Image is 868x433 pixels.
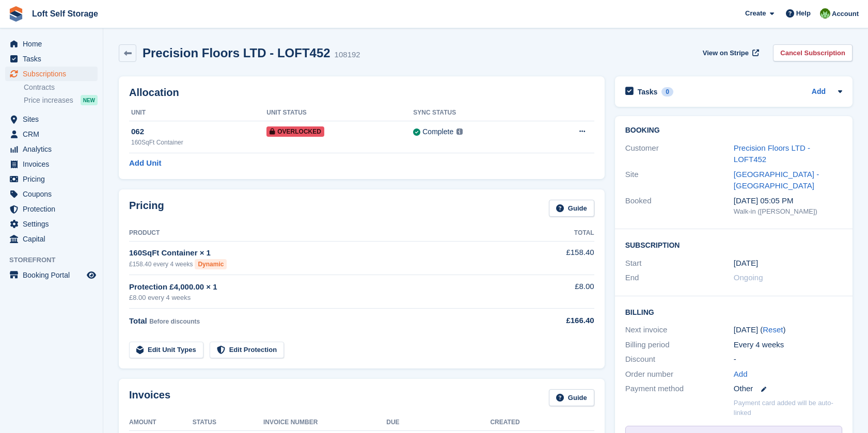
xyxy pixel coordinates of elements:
h2: Allocation [129,87,594,99]
a: menu [5,112,98,126]
a: View on Stripe [699,44,761,61]
th: Total [523,225,594,242]
img: icon-info-grey-7440780725fd019a000dd9b08b2336e03edf1995a4989e88bcd33f0948082b44.svg [456,129,463,135]
span: Booking Portal [23,268,85,282]
div: Complete [422,126,453,137]
a: menu [5,127,98,141]
div: £158.40 every 4 weeks [129,259,523,269]
a: Edit Unit Types [129,342,203,359]
div: [DATE] ( ) [734,324,842,336]
span: Subscriptions [23,67,85,81]
span: Invoices [23,157,85,171]
span: Analytics [23,142,85,156]
img: James Johnson [820,8,830,19]
span: Settings [23,217,85,231]
a: Cancel Subscription [773,44,853,61]
span: Price increases [24,95,73,105]
div: Dynamic [195,259,227,269]
div: [DATE] 05:05 PM [734,195,842,207]
span: View on Stripe [703,48,749,58]
a: [GEOGRAPHIC_DATA] - [GEOGRAPHIC_DATA] [734,170,819,190]
span: Account [832,9,859,19]
span: Overlocked [266,126,324,137]
th: Unit [129,105,266,121]
span: Storefront [9,255,103,265]
a: Add [734,368,748,380]
a: menu [5,67,98,81]
h2: Precision Floors LTD - LOFT452 [143,46,330,60]
a: menu [5,172,98,186]
div: Billing period [625,339,734,351]
span: Tasks [23,52,85,66]
div: Walk-in ([PERSON_NAME]) [734,206,842,217]
span: Create [745,8,766,19]
div: End [625,272,734,284]
a: Guide [549,389,594,406]
div: £8.00 every 4 weeks [129,293,523,303]
div: Next invoice [625,324,734,336]
div: 160SqFt Container [131,138,266,147]
h2: Billing [625,307,842,317]
a: Contracts [24,83,98,92]
div: Protection £4,000.00 × 1 [129,281,523,293]
a: menu [5,202,98,216]
a: Preview store [85,269,98,281]
th: Sync Status [413,105,539,121]
th: Unit Status [266,105,413,121]
div: Start [625,258,734,269]
div: Payment method [625,383,734,395]
th: Invoice Number [263,414,386,431]
span: Coupons [23,187,85,201]
span: CRM [23,127,85,141]
span: Protection [23,202,85,216]
a: Loft Self Storage [28,5,102,22]
div: 160SqFt Container × 1 [129,247,523,259]
div: 062 [131,126,266,138]
td: £158.40 [523,241,594,275]
span: Total [129,316,147,325]
span: Pricing [23,172,85,186]
a: Price increases NEW [24,94,98,106]
th: Amount [129,414,193,431]
h2: Tasks [638,87,658,97]
td: £8.00 [523,275,594,309]
img: stora-icon-8386f47178a22dfd0bd8f6a31ec36ba5ce8667c1dd55bd0f319d3a0aa187defe.svg [8,6,24,22]
span: Help [796,8,811,19]
div: Other [734,383,842,395]
h2: Booking [625,126,842,135]
a: Reset [763,325,783,334]
div: Order number [625,368,734,380]
h2: Invoices [129,389,170,406]
div: - [734,354,842,365]
a: menu [5,52,98,66]
a: menu [5,142,98,156]
div: Every 4 weeks [734,339,842,351]
div: Discount [625,354,734,365]
a: menu [5,232,98,246]
h2: Subscription [625,239,842,250]
th: Status [193,414,263,431]
div: Site [625,169,734,192]
span: Sites [23,112,85,126]
a: menu [5,157,98,171]
th: Product [129,225,523,242]
span: Before discounts [149,318,200,325]
div: NEW [81,95,98,105]
a: menu [5,37,98,51]
div: Booked [625,195,734,217]
div: £166.40 [523,315,594,327]
div: 108192 [335,49,360,61]
time: 2025-09-15 00:00:00 UTC [734,258,758,269]
th: Created [490,414,594,431]
span: Ongoing [734,273,763,282]
span: Capital [23,232,85,246]
h2: Pricing [129,200,164,217]
div: 0 [661,87,673,97]
a: menu [5,268,98,282]
div: Customer [625,142,734,166]
span: Home [23,37,85,51]
a: menu [5,217,98,231]
a: Add Unit [129,157,161,169]
a: Add [812,86,826,98]
a: Guide [549,200,594,217]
